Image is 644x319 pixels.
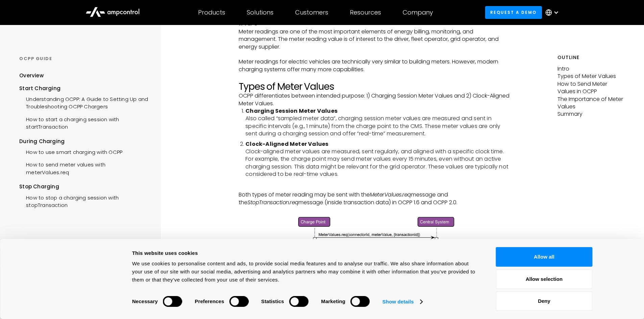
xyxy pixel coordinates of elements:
button: Deny [496,291,593,311]
strong: Charging Session Meter Values [245,107,337,115]
div: Overview [19,72,44,79]
a: How to stop a charging session with stopTransaction [19,191,148,211]
div: This website uses cookies [132,249,481,257]
div: Solutions [247,9,273,16]
p: ‍ [239,206,512,214]
strong: Preferences [195,298,224,304]
p: Meter readings are one of the most important elements of energy billing, monitoring, and manageme... [239,28,512,51]
p: Both types of meter reading may be sent with the message and the message (inside transaction data... [239,191,512,206]
p: Summary [557,110,625,118]
a: How to send meter values with meterValues.req [19,158,148,178]
strong: Clock-Aligned Meter Values [245,140,328,148]
img: OCPP MeterValues.req message [293,214,457,254]
strong: Statistics [261,298,284,304]
div: We use cookies to personalise content and ads, to provide social media features and to analyse ou... [132,260,481,284]
li: Clock-aligned meter values are measured, sent regularly, and aligned with a specific clock time. ... [245,140,512,178]
div: OCPP GUIDE [19,56,148,62]
p: How to Send Meter Values in OCPP [557,80,625,96]
div: Start Charging [19,85,148,92]
strong: Necessary [132,298,158,304]
p: Meter readings for electric vehicles are technically very similar to building meters. However, mo... [239,58,512,73]
button: Allow all [496,247,593,267]
a: How to use smart charging with OCPP [19,145,122,158]
div: Company [403,9,433,16]
h2: Types of Meter Values [239,81,512,92]
a: Show details [382,297,422,307]
h5: Outline [557,54,625,61]
div: Customers [295,9,328,16]
p: Intro [557,65,625,73]
em: MeterValues.req [370,191,411,198]
a: How to start a charging session with startTransaction [19,112,148,133]
div: Products [198,9,225,16]
div: Resources [350,9,381,16]
p: Types of Meter Values [557,73,625,80]
em: StopTransaction.req [247,198,299,206]
a: Understanding OCPP: A Guide to Setting Up and Troubleshooting OCPP Chargers [19,92,148,112]
a: Request a demo [485,6,542,19]
div: During Charging [19,138,148,145]
p: OCPP differentiates between intended purpose: 1) Charging Session Meter Values and 2) Clock-Align... [239,92,512,107]
p: ‍ [239,51,512,58]
p: ‍ [239,73,512,81]
p: ‍ [239,184,512,191]
a: Overview [19,72,44,84]
strong: Marketing [321,298,345,304]
li: Also called “sampled meter data”, charging session meter values are measured and sent in specific... [245,107,512,138]
button: Allow selection [496,269,593,289]
div: Stop Charging [19,183,148,190]
p: The Importance of Meter Values [557,96,625,111]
